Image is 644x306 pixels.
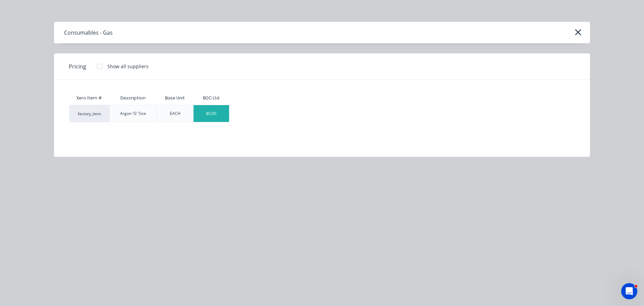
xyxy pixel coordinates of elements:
div: factory_item [69,105,109,122]
div: $0.00 [194,105,229,122]
div: Show all suppliers [107,63,149,70]
div: Consumables - Gas [64,29,113,37]
div: BOC Ltd [203,95,219,101]
iframe: Intercom live chat [621,283,637,299]
div: Xero Item # [69,91,109,105]
div: EACH [170,111,180,117]
div: Description [115,90,151,106]
div: Argon 'G' Size [120,111,146,117]
span: Pricing [69,62,86,71]
div: Base Unit [160,90,190,106]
